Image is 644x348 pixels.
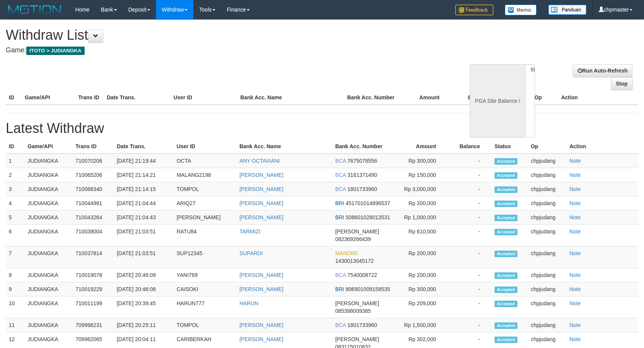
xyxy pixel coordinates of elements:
span: BRI [335,214,344,220]
span: Accepted [495,286,517,293]
span: 1801733960 [347,322,377,328]
td: 710038004 [72,225,114,246]
td: - [448,318,491,332]
th: Balance [448,139,491,154]
th: ID [6,91,22,105]
a: Note [569,214,581,220]
a: Note [569,228,581,235]
a: [PERSON_NAME] [239,172,283,178]
a: [PERSON_NAME] [239,322,283,328]
div: PGA Site Balance / [470,64,525,138]
span: Accepted [495,337,517,343]
td: chpjudang [528,210,566,225]
td: chpjudang [528,168,566,182]
td: JUDIANGKA [24,154,72,168]
td: 710037814 [72,246,114,268]
td: JUDIANGKA [24,196,72,210]
td: - [448,296,491,318]
td: chpjudang [528,246,566,268]
span: 1801733960 [347,186,377,192]
th: Trans ID [75,91,104,105]
td: 710044981 [72,196,114,210]
a: Note [569,200,581,206]
td: [DATE] 21:19:44 [114,154,173,168]
td: JUDIANGKA [24,268,72,282]
span: Accepted [495,158,517,165]
span: Accepted [495,229,517,235]
span: Accepted [495,272,517,279]
th: Op [528,139,566,154]
td: JUDIANGKA [24,225,72,246]
a: TARMIZI [239,228,260,235]
span: 085398009385 [335,308,371,314]
td: 1 [6,154,24,168]
td: [DATE] 20:46:09 [114,268,173,282]
td: 710065206 [72,168,114,182]
td: 8 [6,268,24,282]
a: Stop [611,77,633,90]
th: Trans ID [72,139,114,154]
a: ANY OCTAVIANI [239,158,280,164]
td: TOMPOL [173,182,236,196]
th: Amount [396,139,448,154]
th: Balance [451,91,500,105]
td: [DATE] 20:25:11 [114,318,173,332]
td: HARUN777 [173,296,236,318]
th: Amount [398,91,451,105]
td: [DATE] 21:14:21 [114,168,173,182]
td: chpjudang [528,225,566,246]
th: ID [6,139,24,154]
a: Note [569,172,581,178]
th: Game/API [22,91,75,105]
img: Feedback.jpg [455,5,493,15]
td: MALANG2198 [173,168,236,182]
td: 7 [6,246,24,268]
a: [PERSON_NAME] [239,286,283,292]
td: chpjudang [528,154,566,168]
td: [DATE] 21:03:51 [114,246,173,268]
td: Rp 300,000 [396,282,448,296]
img: Button%20Memo.svg [505,5,537,15]
img: panduan.png [548,5,586,15]
span: Accepted [495,186,517,193]
td: [DATE] 21:03:51 [114,225,173,246]
td: Rp 610,000 [396,225,448,246]
td: 710043264 [72,210,114,225]
td: 710068340 [72,182,114,196]
td: - [448,210,491,225]
td: chpjudang [528,182,566,196]
td: chpjudang [528,196,566,210]
td: [DATE] 21:14:15 [114,182,173,196]
span: BCA [335,172,346,178]
span: Accepted [495,322,517,329]
span: 7540008722 [347,272,377,278]
td: chpjudang [528,282,566,296]
a: Note [569,286,581,292]
span: 082369266439 [335,236,371,242]
span: 1430013045172 [335,258,374,264]
img: MOTION_logo.png [6,4,64,15]
td: 11 [6,318,24,332]
a: [PERSON_NAME] [239,214,283,220]
a: Note [569,322,581,328]
td: 710011199 [72,296,114,318]
th: Game/API [24,139,72,154]
th: Action [566,139,638,154]
td: JUDIANGKA [24,182,72,196]
span: BCA [335,322,346,328]
h1: Latest Withdraw [6,121,638,136]
td: - [448,182,491,196]
span: 508601028013531 [345,214,390,220]
th: User ID [170,91,237,105]
span: Accepted [495,215,517,221]
td: - [448,282,491,296]
td: - [448,196,491,210]
td: 2 [6,168,24,182]
h1: Withdraw List [6,28,422,43]
td: CAISOKI [173,282,236,296]
td: JUDIANGKA [24,282,72,296]
a: Note [569,158,581,164]
th: Date Trans. [114,139,173,154]
span: MANDIRI [335,250,358,256]
span: BRI [335,200,344,206]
